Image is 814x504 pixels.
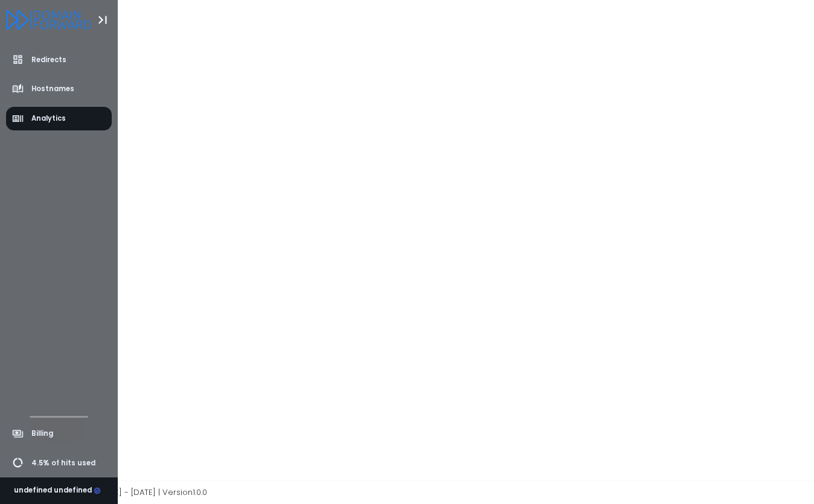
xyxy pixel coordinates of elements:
button: Toggle Aside [91,8,114,31]
span: Redirects [31,55,66,65]
a: Analytics [6,107,112,130]
span: Copyright © [DATE] - [DATE] | Version 1.0.0 [47,486,207,498]
span: Billing [31,429,53,439]
div: undefined undefined [14,485,101,496]
span: Hostnames [31,84,74,94]
a: 4.5% of hits used [6,451,112,475]
a: Logo [6,11,91,27]
span: 4.5% of hits used [31,458,95,468]
a: Hostnames [6,77,112,101]
a: Redirects [6,48,112,72]
a: Billing [6,422,112,445]
span: Analytics [31,113,66,124]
